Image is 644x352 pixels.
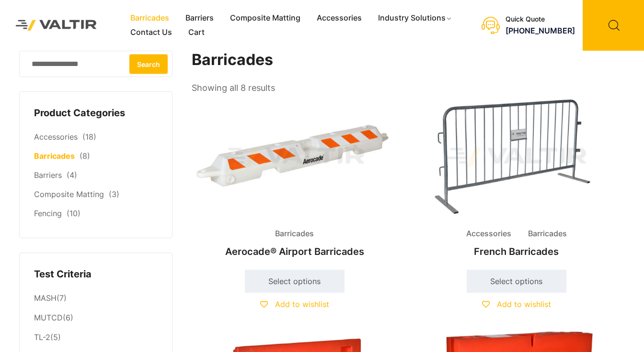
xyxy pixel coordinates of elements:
[414,96,619,262] a: Accessories BarricadesFrench Barricades
[497,299,551,309] span: Add to wishlist
[506,15,575,23] div: Quick Quote
[82,132,96,142] span: (18)
[177,11,222,25] a: Barriers
[34,293,57,303] a: MASH
[309,11,370,25] a: Accessories
[34,170,62,180] a: Barriers
[34,267,158,282] h4: Test Criteria
[34,328,158,348] li: (5)
[80,151,90,161] span: (8)
[275,299,329,309] span: Add to wishlist
[268,227,321,241] span: Barricades
[192,51,620,69] h1: Barricades
[34,308,158,328] li: (6)
[370,11,460,25] a: Industry Solutions
[260,299,329,309] a: Add to wishlist
[192,96,397,262] a: BarricadesAerocade® Airport Barricades
[34,313,63,322] a: MUTCD
[109,189,119,199] span: (3)
[34,106,158,121] h4: Product Categories
[129,54,168,74] button: Search
[34,189,104,199] a: Composite Matting
[245,270,345,293] a: Select options for “Aerocade® Airport Barricades”
[521,227,574,241] span: Barricades
[459,227,518,241] span: Accessories
[192,80,275,96] p: Showing all 8 results
[482,299,551,309] a: Add to wishlist
[506,26,575,35] a: [PHONE_NUMBER]
[34,209,62,218] a: Fencing
[467,270,566,293] a: Select options for “French Barricades”
[122,25,180,40] a: Contact Us
[414,241,619,262] h2: French Barricades
[34,332,50,342] a: TL-2
[34,132,78,142] a: Accessories
[222,11,309,25] a: Composite Matting
[192,241,397,262] h2: Aerocade® Airport Barricades
[67,170,77,180] span: (4)
[7,11,105,39] img: Valtir Rentals
[34,151,75,161] a: Barricades
[34,288,158,308] li: (7)
[67,209,80,218] span: (10)
[180,25,213,40] a: Cart
[122,11,177,25] a: Barricades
